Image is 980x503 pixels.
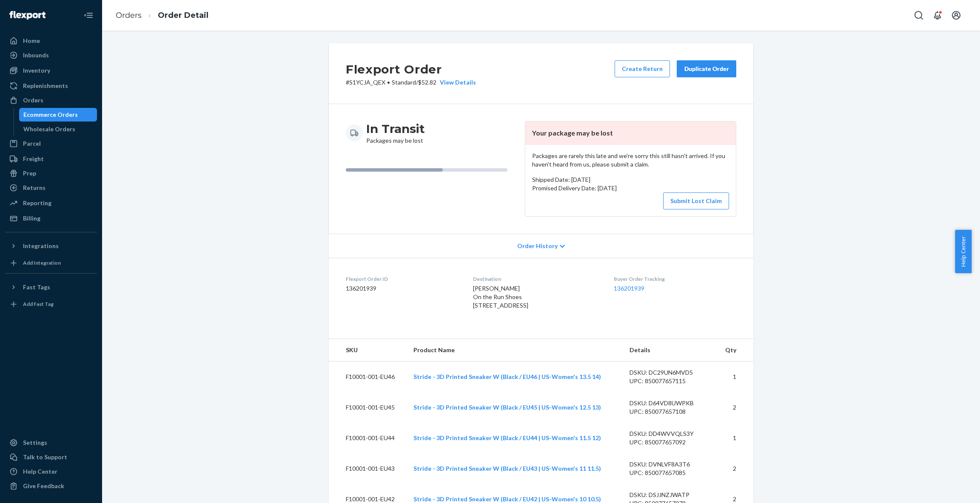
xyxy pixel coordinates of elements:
[630,469,709,477] div: UPC: 850077657085
[23,242,59,250] div: Integrations
[630,407,709,416] div: UPC: 850077657108
[614,275,736,283] dt: Buyer Order Tracking
[473,285,528,309] span: [PERSON_NAME] On the Run Shoes [STREET_ADDRESS]
[5,239,97,253] button: Integrations
[5,34,97,48] a: Home
[5,181,97,195] a: Returns
[23,482,64,490] div: Give Feedback
[23,438,47,447] div: Settings
[413,434,601,441] a: Stride - 3D Printed Sneaker W (Black / EU44 | US-Women's 11.5 12)
[19,122,97,136] a: Wholesale Orders
[5,280,97,294] button: Fast Tags
[630,368,709,377] div: DSKU: DC29UN6MVD5
[329,392,407,423] td: F10001-001-EU45
[630,399,709,407] div: DSKU: D64VD8UWPKB
[677,60,736,77] button: Duplicate Order
[5,64,97,77] a: Inventory
[5,48,97,62] a: Inbounds
[23,37,40,45] div: Home
[5,167,97,180] a: Prep
[109,3,215,28] ol: breadcrumbs
[23,259,61,266] div: Add Integration
[5,256,97,270] a: Add Integration
[23,110,78,119] div: Ecommerce Orders
[346,284,459,293] dd: 136201939
[23,96,43,105] div: Orders
[23,184,46,192] div: Returns
[5,479,97,493] button: Give Feedback
[663,192,729,209] button: Submit Lost Claim
[23,155,44,163] div: Freight
[948,7,965,24] button: Open account menu
[5,137,97,150] a: Parcel
[925,478,971,499] iframe: Opens a widget where you can chat to one of our agents
[684,65,729,73] div: Duplicate Order
[473,275,600,283] dt: Destination
[630,460,709,469] div: DSKU: DVNLVF8A3T6
[346,275,459,283] dt: Flexport Order ID
[929,7,946,24] button: Open notifications
[23,51,49,59] div: Inbounds
[23,82,68,90] div: Replenishments
[413,495,601,503] a: Stride - 3D Printed Sneaker W (Black / EU42 | US-Women's 10 10.5)
[407,339,622,362] th: Product Name
[23,199,51,207] div: Reporting
[23,66,50,75] div: Inventory
[716,339,753,362] th: Qty
[158,11,208,20] a: Order Detail
[436,78,476,87] button: View Details
[5,465,97,478] a: Help Center
[5,297,97,311] a: Add Fast Tag
[346,78,476,87] p: # S1YCJA_QEX / $52.82
[9,11,46,20] img: Flexport logo
[630,377,709,385] div: UPC: 850077657115
[80,7,97,24] button: Close Navigation
[387,79,390,86] span: •
[116,11,142,20] a: Orders
[5,93,97,107] a: Orders
[955,230,971,273] button: Help Center
[23,283,50,291] div: Fast Tags
[532,184,729,192] p: Promised Delivery Date: [DATE]
[23,467,57,476] div: Help Center
[366,121,425,145] div: Packages may be lost
[532,175,729,184] p: Shipped Date: [DATE]
[615,60,670,77] button: Create Return
[716,361,753,392] td: 1
[23,169,36,178] div: Prep
[23,300,54,308] div: Add Fast Tag
[23,214,40,223] div: Billing
[716,423,753,453] td: 1
[517,242,558,250] span: Order History
[614,285,644,292] a: 136201939
[413,373,601,380] a: Stride - 3D Printed Sneaker W (Black / EU46 | US-Women's 13.5 14)
[623,339,716,362] th: Details
[5,212,97,225] a: Billing
[23,453,67,461] div: Talk to Support
[716,453,753,484] td: 2
[532,152,729,169] p: Packages are rarely this late and we're sorry this still hasn't arrived. If you haven't heard fro...
[19,108,97,122] a: Ecommerce Orders
[630,491,709,499] div: DSKU: DSJJNZJWATP
[329,339,407,362] th: SKU
[630,438,709,446] div: UPC: 850077657092
[5,450,97,464] button: Talk to Support
[329,423,407,453] td: F10001-001-EU44
[5,196,97,210] a: Reporting
[413,404,601,411] a: Stride - 3D Printed Sneaker W (Black / EU45 | US-Women's 12.5 13)
[716,392,753,423] td: 2
[23,139,41,148] div: Parcel
[5,79,97,93] a: Replenishments
[346,60,476,78] h2: Flexport Order
[5,436,97,449] a: Settings
[630,430,709,438] div: DSKU: DD4WVVQLS3Y
[525,122,736,145] header: Your package may be lost
[413,465,601,472] a: Stride - 3D Printed Sneaker W (Black / EU43 | US-Women's 11 11.5)
[5,152,97,166] a: Freight
[366,121,425,136] h3: In Transit
[910,7,927,24] button: Open Search Box
[392,79,416,86] span: Standard
[329,361,407,392] td: F10001-001-EU46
